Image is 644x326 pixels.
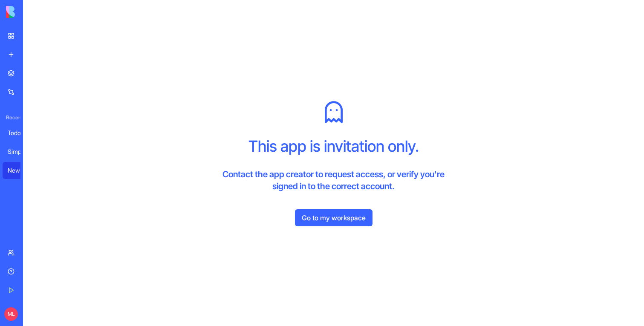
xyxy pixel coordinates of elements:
[248,138,419,155] h1: This app is invitation only.
[8,147,32,156] div: Simple Todo App
[3,124,37,141] a: Todo List App
[211,168,456,192] h4: Contact the app creator to request access, or verify you're signed in to the correct account.
[8,166,32,175] div: New App
[8,129,32,137] div: Todo List App
[3,143,37,160] a: Simple Todo App
[295,209,373,226] a: Go to my workspace
[4,307,18,321] span: ML
[3,114,20,121] span: Recent
[6,6,59,18] img: logo
[3,162,37,179] a: New App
